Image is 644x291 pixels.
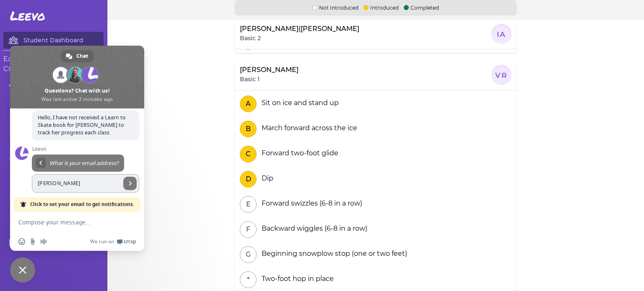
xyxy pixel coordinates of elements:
button: A [240,95,257,112]
button: F [240,221,257,238]
button: D [240,171,257,188]
span: Crisp [124,238,136,245]
span: Leevo [32,146,139,152]
p: Basic 1 [240,75,260,83]
button: C [240,146,257,162]
span: Hello, I have not received a Learn to Skate book for [PERSON_NAME] to track her progress each class [38,114,126,136]
div: Chat [61,50,94,62]
p: Not Introduced [312,3,358,11]
a: Profile [3,217,104,234]
div: Close chat [10,258,35,283]
p: Completed [404,3,439,11]
span: Chat [76,50,88,62]
a: We run onCrisp [90,238,136,245]
span: Leevo [10,8,45,23]
span: We run on [90,238,114,245]
div: Beginning snowplow stop (one or two feet) [258,249,407,259]
div: Return to message [36,158,46,168]
button: G [240,246,257,263]
input: Enter your email address... [32,174,121,193]
span: Send a file [29,238,36,245]
div: Sit on ice and stand up [258,98,339,108]
span: Send [123,177,137,190]
p: Basic 2 [240,34,261,42]
div: March forward across the ice [258,123,357,133]
span: Click to set your email to get notifications. [30,197,134,211]
a: Register Students [3,74,104,91]
p: [PERSON_NAME]([PERSON_NAME] [240,24,359,34]
h3: Eau Claire Figure Skating Club [3,54,104,74]
div: Backward wiggles (6-8 in a row) [258,224,367,234]
div: Forward swizzles (6-8 in a row) [258,198,362,209]
p: Introduced [364,3,399,11]
div: Forward two-foot glide [258,148,338,158]
p: [PERSON_NAME] [240,65,299,75]
span: Audio message [40,238,47,245]
a: Student Dashboard [3,32,104,49]
div: Two-foot hop in place [258,274,334,284]
span: Insert an emoji [18,238,25,245]
textarea: Compose your message... [18,219,117,226]
span: What is your email address? [49,160,118,167]
a: Logout [3,234,104,251]
button: B [240,121,257,137]
div: Dip [258,173,273,183]
button: E [240,196,257,213]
